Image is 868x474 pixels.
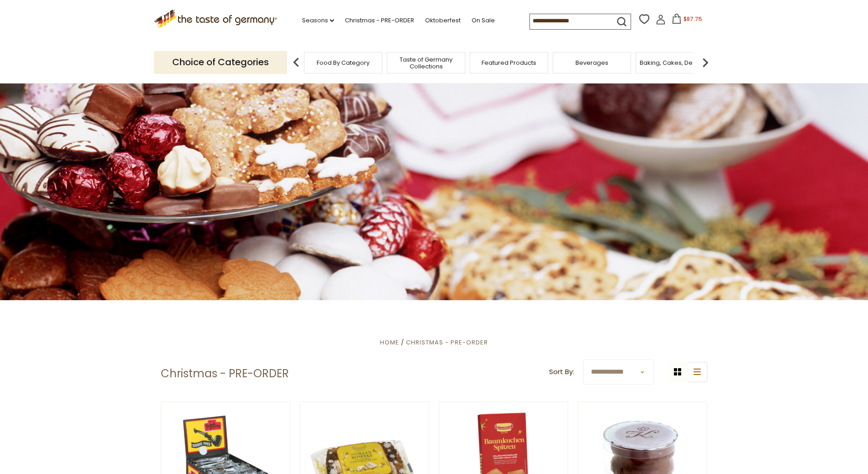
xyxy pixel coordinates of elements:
a: Christmas - PRE-ORDER [406,338,488,347]
a: Featured Products [482,59,536,66]
a: Oktoberfest [425,16,461,26]
a: Taste of Germany Collections [390,56,462,70]
img: next arrow [696,53,714,72]
a: Home [380,338,399,347]
button: $87.75 [668,14,706,27]
label: Sort By: [549,366,574,378]
p: Choice of Categories [154,51,287,73]
a: Seasons [302,16,334,26]
a: On Sale [472,16,495,26]
img: previous arrow [287,53,305,72]
a: Beverages [575,59,608,66]
a: Baking, Cakes, Desserts [640,59,710,66]
h1: Christmas - PRE-ORDER [161,367,289,380]
a: Food By Category [317,59,370,66]
a: Christmas - PRE-ORDER [345,16,414,26]
span: $87.75 [683,15,702,23]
